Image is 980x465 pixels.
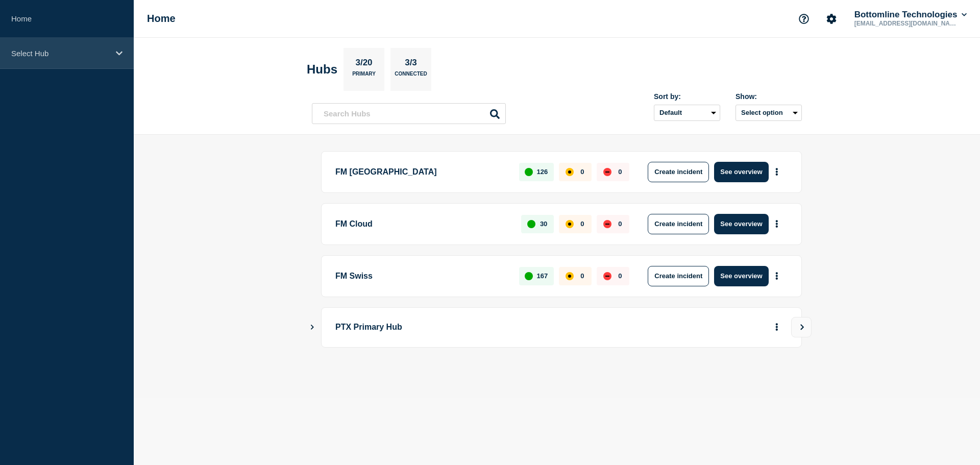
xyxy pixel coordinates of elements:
button: More actions [770,162,783,181]
p: 0 [580,220,584,228]
p: 0 [618,272,622,280]
div: down [603,220,611,228]
p: PTX Primary Hub [335,318,618,337]
p: FM Cloud [335,214,509,234]
p: 0 [618,220,622,228]
p: 167 [537,272,548,280]
h1: Home [147,13,176,25]
button: More actions [770,214,783,233]
p: 126 [537,168,548,176]
button: Account settings [821,8,842,30]
button: Create incident [648,266,709,286]
p: Connected [395,71,427,82]
p: [EMAIL_ADDRESS][DOMAIN_NAME] [852,20,959,27]
button: See overview [714,162,768,182]
div: affected [566,168,574,176]
div: Sort by: [654,92,720,101]
p: 30 [540,220,547,228]
button: View [791,317,812,337]
div: affected [566,272,574,280]
p: 0 [580,168,584,176]
p: 0 [618,168,622,176]
button: See overview [714,266,768,286]
p: FM Swiss [335,266,507,286]
div: down [603,272,611,280]
button: Show Connected Hubs [310,324,315,331]
div: up [525,272,533,280]
div: Show: [736,92,802,101]
div: up [527,220,535,228]
button: Bottomline Technologies [852,10,969,20]
button: Select option [736,105,802,121]
select: Sort by [654,105,720,121]
input: Search Hubs [312,103,506,124]
div: affected [566,220,574,228]
p: Primary [352,71,376,82]
button: See overview [714,214,768,234]
p: 0 [580,272,584,280]
button: Create incident [648,162,709,182]
button: More actions [770,318,783,337]
p: Select Hub [11,49,109,58]
button: Support [793,8,815,30]
div: down [603,168,611,176]
h2: Hubs [307,62,337,77]
button: More actions [770,266,783,285]
div: up [525,168,533,176]
p: FM [GEOGRAPHIC_DATA] [335,162,507,182]
button: Create incident [648,214,709,234]
p: 3/20 [352,58,376,71]
p: 3/3 [401,58,421,71]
